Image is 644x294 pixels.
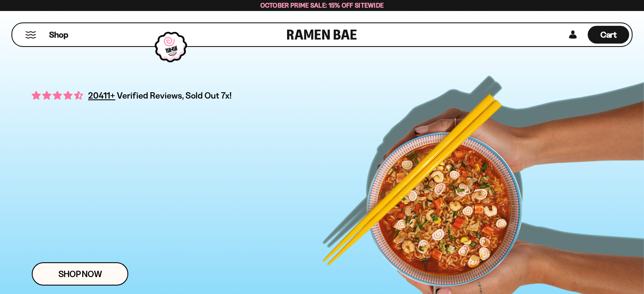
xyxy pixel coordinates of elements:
button: Mobile Menu Trigger [25,31,36,38]
div: Cart [588,23,629,46]
span: 20411+ [88,89,115,102]
span: Cart [600,30,617,40]
span: Verified Reviews, Sold Out 7x! [117,90,232,101]
a: Shop Now [32,262,128,286]
a: Shop [49,26,68,44]
span: Shop [49,29,68,41]
span: October Prime Sale: 15% off Sitewide [260,1,384,9]
span: Shop Now [58,269,102,278]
